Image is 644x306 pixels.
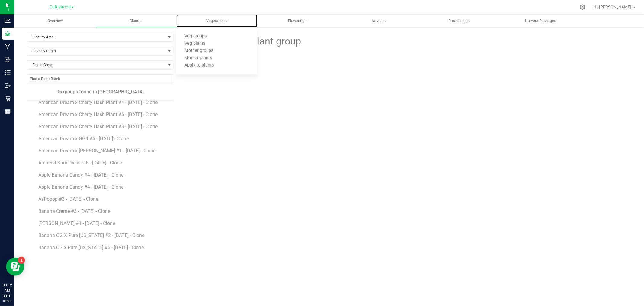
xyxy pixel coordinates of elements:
div: 95 groups found in [GEOGRAPHIC_DATA] [27,88,173,96]
inline-svg: Grow [5,31,11,37]
span: American Dream x [PERSON_NAME] #1 - [DATE] - Clone [38,148,155,154]
p: 08:12 AM EDT [3,282,12,299]
span: Overview [39,18,71,24]
span: Processing [419,18,500,24]
div: Manage settings [579,4,586,10]
span: Filter by Strain [27,47,165,55]
inline-svg: Inbound [5,57,11,63]
span: Hi, [PERSON_NAME]! [593,5,633,9]
inline-svg: Reports [5,109,11,115]
a: Clone [95,15,176,27]
span: Flowering [258,18,338,24]
span: Banana OG x Pure [US_STATE] #5 - [DATE] - Clone [38,245,144,250]
input: NO DATA FOUND [27,75,173,83]
p: 09/25 [3,299,12,303]
span: [PERSON_NAME] #1 - [DATE] - Clone [38,220,115,226]
span: Clone [96,18,176,24]
iframe: Resource center unread badge [18,257,25,264]
span: Filter by Area [27,33,165,41]
span: Apple Banana Candy #4 - [DATE] - Clone [38,184,123,190]
span: Vegetation [176,18,257,24]
span: Harvest Packages [517,18,564,24]
span: American Dream x Cherry Hash Plant #6 - [DATE] - Clone [38,112,158,117]
span: Harvest [338,18,419,24]
inline-svg: Inventory [5,70,11,76]
span: Mother plants [176,56,220,61]
span: Mother groups [176,48,221,54]
a: Flowering [257,15,338,27]
span: Amherst Sour Diesel #6 - [DATE] - Clone [38,160,122,166]
span: Find a Group [27,61,165,69]
a: Overview [14,15,95,27]
span: American Dream x Cherry Hash Plant #4 - [DATE] - Clone [38,99,158,105]
span: select [165,33,173,41]
inline-svg: Analytics [5,18,11,24]
span: Veg groups [176,34,215,39]
inline-svg: Manufacturing [5,44,11,50]
span: Astropop #3 - [DATE] - Clone [38,196,98,202]
iframe: Resource center [6,258,24,276]
span: Apple Banana Candy #4 - [DATE] - Clone [38,172,123,178]
a: Processing [419,15,500,27]
span: Veg plants [176,41,213,46]
a: Harvest Packages [500,15,581,27]
span: Cultivation [50,5,71,10]
span: Banana OG X Pure [US_STATE] #2 - [DATE] - Clone [38,233,144,238]
a: Harvest [338,15,419,27]
span: Apply to plants [176,63,222,68]
inline-svg: Outbound [5,83,11,89]
span: Banana Creme #3 - [DATE] - Clone [38,208,110,214]
span: American Dream x GG4 #6 - [DATE] - Clone [38,136,129,142]
span: American Dream x Cherry Hash Plant #8 - [DATE] - Clone [38,124,158,129]
a: Vegetation Veg groups Veg plants Mother groups Mother plants Apply to plants [176,15,257,27]
inline-svg: Retail [5,96,11,102]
